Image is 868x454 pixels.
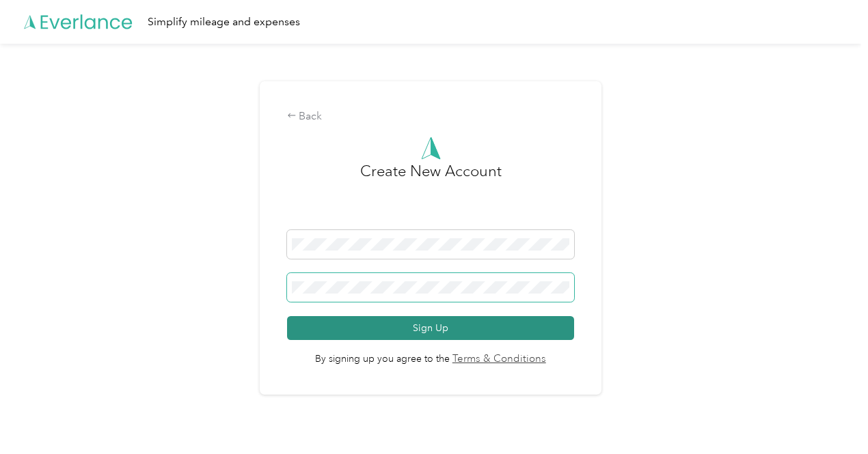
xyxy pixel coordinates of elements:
div: Back [287,109,574,125]
button: Sign Up [287,316,574,340]
h3: Create New Account [360,160,502,230]
span: By signing up you agree to the [287,340,574,367]
a: Terms & Conditions [450,352,546,367]
div: Simplify mileage and expenses [148,14,300,31]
